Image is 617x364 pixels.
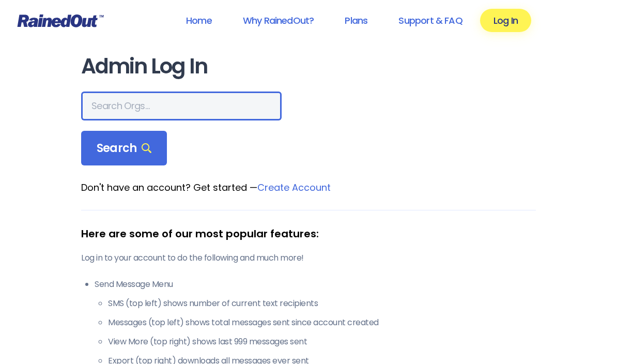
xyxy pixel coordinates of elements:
li: SMS (top left) shows number of current text recipients [108,297,536,310]
li: View More (top right) shows last 999 messages sent [108,336,536,348]
a: Why RainedOut? [229,9,328,32]
span: Search [97,141,151,156]
a: Log In [480,9,531,32]
li: Messages (top left) shows total messages sent since account created [108,316,536,329]
h1: Admin Log In [81,55,536,78]
div: Here are some of our most popular features: [81,226,536,241]
input: Search Orgs… [81,92,282,120]
div: Search [81,131,167,166]
p: Log in to your account to do the following and much more! [81,252,536,264]
a: Plans [331,9,381,32]
a: Support & FAQ [385,9,475,32]
a: Home [173,9,225,32]
a: Create Account [257,181,331,194]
